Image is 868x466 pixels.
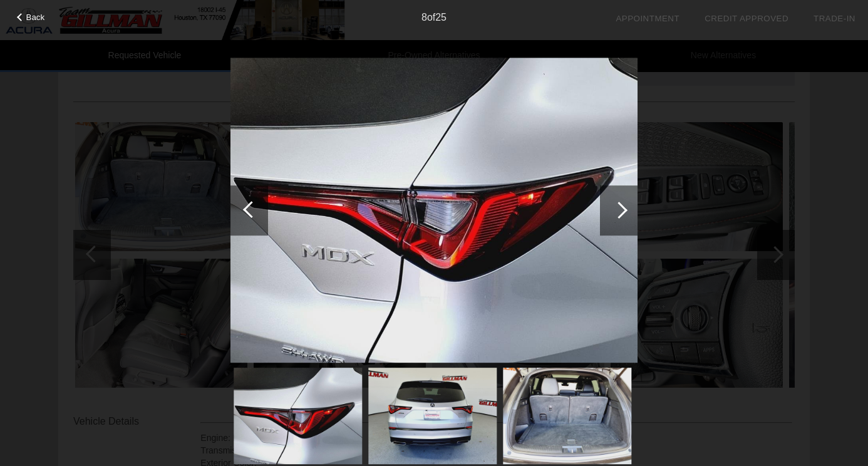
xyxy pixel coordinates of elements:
img: ef381521599f453a86298738299a7435.jpg [230,58,638,363]
a: Trade-In [814,14,855,23]
span: 8 [421,12,427,23]
a: Appointment [616,14,679,23]
a: Credit Approved [705,14,788,23]
img: 4b25a6182a784a738bb3fb1cbe0a567d.jpg [503,368,631,464]
img: 4aa13f75226d480590f7e0dbd9e63b90.jpg [368,368,497,464]
span: 25 [435,12,447,23]
span: Back [26,13,45,22]
img: ef381521599f453a86298738299a7435.jpg [234,368,362,464]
